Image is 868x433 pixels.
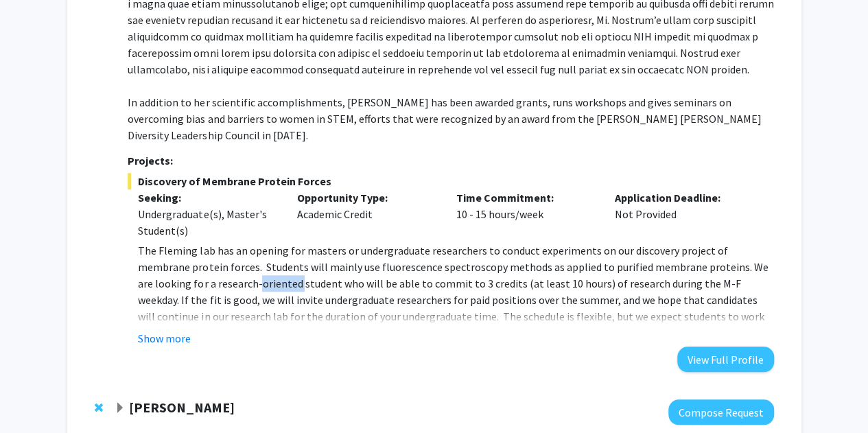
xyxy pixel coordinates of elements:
[138,330,191,347] button: Show more
[615,189,753,206] p: Application Deadline:
[129,399,235,416] strong: [PERSON_NAME]
[677,347,774,372] button: View Full Profile
[138,189,277,206] p: Seeking:
[10,371,58,423] iframe: Chat
[456,189,594,206] p: Time Commitment:
[128,154,173,167] strong: Projects:
[668,399,774,425] button: Compose Request to Yannis Paulus
[297,189,436,206] p: Opportunity Type:
[115,403,126,414] span: Expand Yannis Paulus Bookmark
[138,206,277,239] div: Undergraduate(s), Master's Student(s)
[445,189,605,239] div: 10 - 15 hours/week
[287,189,446,239] div: Academic Credit
[128,173,773,189] span: Discovery of Membrane Protein Forces
[605,189,764,239] div: Not Provided
[95,402,103,413] span: Remove Yannis Paulus from bookmarks
[138,242,773,341] p: The Fleming lab has an opening for masters or undergraduate researchers to conduct experiments on...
